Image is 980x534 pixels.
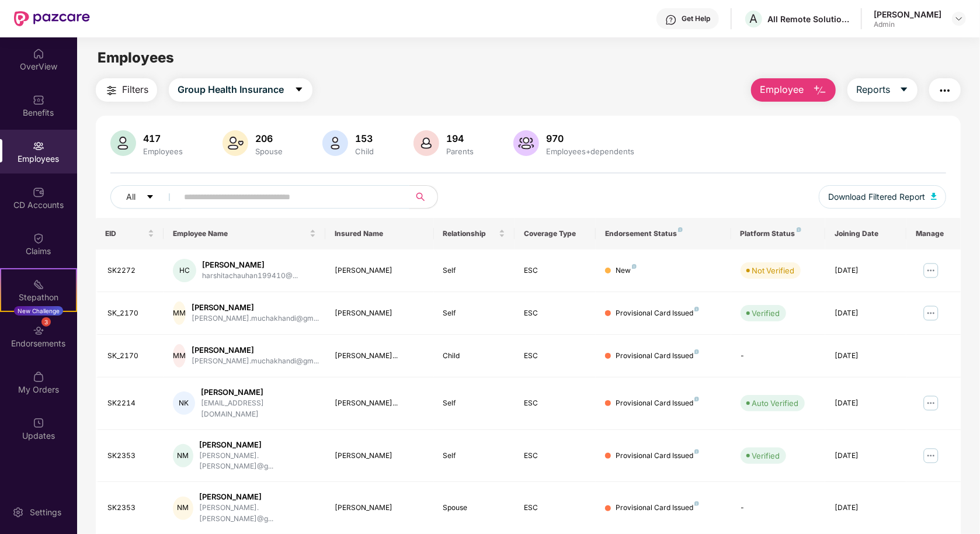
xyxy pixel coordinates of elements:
[616,398,699,409] div: Provisional Card Issued
[26,507,65,518] div: Settings
[14,11,90,26] img: New Pazcare Logo
[443,308,506,319] div: Self
[141,147,185,156] div: Employees
[767,13,849,25] div: All Remote Solutions Private Limited
[605,229,721,238] div: Endorsement Status
[616,502,699,514] div: Provisional Card Issued
[665,14,677,26] img: svg+xml;base64,PHN2ZyBpZD0iSGVscC0zMngzMiIgeG1sbnM9Imh0dHA6Ly93d3cudzMub3JnLzIwMDAvc3ZnIiB3aWR0aD...
[335,351,424,362] div: [PERSON_NAME]...
[253,147,285,156] div: Spouse
[828,190,925,203] span: Download Filtered Report
[752,397,799,409] div: Auto Verified
[513,130,539,156] img: svg+xml;base64,PHN2ZyB4bWxucz0iaHR0cDovL3d3dy53My5vcmcvMjAwMC9zdmciIHhtbG5zOnhsaW5rPSJodHRwOi8vd3...
[33,371,44,383] img: svg+xml;base64,PHN2ZyBpZD0iTXlfT3JkZXJzIiBkYXRhLW5hbWU9Ik15IE9yZGVycyIgeG1sbnM9Imh0dHA6Ly93d3cudz...
[122,82,148,97] span: Filters
[201,387,316,398] div: [PERSON_NAME]
[178,82,284,97] span: Group Health Insurance
[444,133,476,144] div: 194
[199,491,317,502] div: [PERSON_NAME]
[173,344,186,367] div: MM
[632,264,637,269] img: svg+xml;base64,PHN2ZyB4bWxucz0iaHR0cDovL3d3dy53My5vcmcvMjAwMC9zdmciIHdpZHRoPSI4IiBoZWlnaHQ9IjgiIH...
[694,307,699,311] img: svg+xml;base64,PHN2ZyB4bWxucz0iaHR0cDovL3d3dy53My5vcmcvMjAwMC9zdmciIHdpZHRoPSI4IiBoZWlnaHQ9IjgiIH...
[33,186,44,198] img: svg+xml;base64,PHN2ZyBpZD0iQ0RfQWNjb3VudHMiIGRhdGEtbmFtZT0iQ0QgQWNjb3VudHMiIHhtbG5zPSJodHRwOi8vd3...
[192,356,319,367] div: [PERSON_NAME].muchakhandi@gm...
[682,14,710,23] div: Get Help
[856,82,890,97] span: Reports
[922,304,940,323] img: manageButton
[931,193,937,200] img: svg+xml;base64,PHN2ZyB4bWxucz0iaHR0cDovL3d3dy53My5vcmcvMjAwMC9zdmciIHhtbG5zOnhsaW5rPSJodHRwOi8vd3...
[223,130,248,156] img: svg+xml;base64,PHN2ZyB4bWxucz0iaHR0cDovL3d3dy53My5vcmcvMjAwMC9zdmciIHhtbG5zOnhsaW5rPSJodHRwOi8vd3...
[107,502,154,514] div: SK2353
[192,313,319,324] div: [PERSON_NAME].muchakhandi@gm...
[201,398,316,420] div: [EMAIL_ADDRESS][DOMAIN_NAME]
[694,449,699,454] img: svg+xml;base64,PHN2ZyB4bWxucz0iaHR0cDovL3d3dy53My5vcmcvMjAwMC9zdmciIHdpZHRoPSI4IiBoZWlnaHQ9IjgiIH...
[107,398,154,409] div: SK2214
[847,78,918,102] button: Reportscaret-down
[107,265,154,276] div: SK2272
[33,417,44,429] img: svg+xml;base64,PHN2ZyBpZD0iVXBkYXRlZCIgeG1sbnM9Imh0dHA6Ly93d3cudzMub3JnLzIwMDAvc3ZnIiB3aWR0aD0iMj...
[107,308,154,319] div: SK_2170
[322,130,348,156] img: svg+xml;base64,PHN2ZyB4bWxucz0iaHR0cDovL3d3dy53My5vcmcvMjAwMC9zdmciIHhtbG5zOnhsaW5rPSJodHRwOi8vd3...
[922,394,940,412] img: manageButton
[107,450,154,462] div: SK2353
[874,9,941,20] div: [PERSON_NAME]
[443,398,506,409] div: Self
[202,271,298,282] div: harshitachauhan199410@...
[41,317,51,327] div: 3
[33,325,44,337] img: svg+xml;base64,PHN2ZyBpZD0iRW5kb3JzZW1lbnRzIiB4bWxucz0iaHR0cDovL3d3dy53My5vcmcvMjAwMC9zdmciIHdpZH...
[96,78,157,102] button: Filters
[98,49,174,66] span: Employees
[335,450,424,462] div: [PERSON_NAME]
[169,78,312,102] button: Group Health Insurancecaret-down
[694,349,699,354] img: svg+xml;base64,PHN2ZyB4bWxucz0iaHR0cDovL3d3dy53My5vcmcvMjAwMC9zdmciIHdpZHRoPSI4IiBoZWlnaHQ9IjgiIH...
[443,351,506,362] div: Child
[835,450,897,462] div: [DATE]
[813,84,827,98] img: svg+xml;base64,PHN2ZyB4bWxucz0iaHR0cDovL3d3dy53My5vcmcvMjAwMC9zdmciIHhtbG5zOnhsaW5rPSJodHRwOi8vd3...
[105,229,145,238] span: EID
[544,147,637,156] div: Employees+dependents
[14,306,63,315] div: New Challenge
[731,335,826,377] td: -
[335,502,424,514] div: [PERSON_NAME]
[199,502,317,525] div: [PERSON_NAME].[PERSON_NAME]@g...
[825,218,906,249] th: Joining Date
[616,265,637,276] div: New
[819,185,946,209] button: Download Filtered Report
[835,308,897,319] div: [DATE]
[107,351,154,362] div: SK_2170
[1,292,76,303] div: Stepathon
[835,398,897,409] div: [DATE]
[524,450,586,462] div: ESC
[202,259,298,271] div: [PERSON_NAME]
[192,302,319,313] div: [PERSON_NAME]
[922,446,940,465] img: manageButton
[434,218,515,249] th: Relationship
[524,398,586,409] div: ESC
[443,229,497,238] span: Relationship
[164,218,326,249] th: Employee Name
[835,502,897,514] div: [DATE]
[96,218,164,249] th: EID
[409,185,438,209] button: search
[33,279,44,290] img: svg+xml;base64,PHN2ZyB4bWxucz0iaHR0cDovL3d3dy53My5vcmcvMjAwMC9zdmciIHdpZHRoPSIyMSIgaGVpZ2h0PSIyMC...
[741,229,816,238] div: Platform Status
[126,190,135,203] span: All
[752,307,780,319] div: Verified
[750,12,758,26] span: A
[33,233,44,244] img: svg+xml;base64,PHN2ZyBpZD0iQ2xhaW0iIHhtbG5zPSJodHRwOi8vd3d3LnczLm9yZy8yMDAwL3N2ZyIgd2lkdGg9IjIwIi...
[443,450,506,462] div: Self
[173,497,193,520] div: NM
[835,351,897,362] div: [DATE]
[173,444,193,467] div: NM
[899,85,909,95] span: caret-down
[110,185,182,209] button: Allcaret-down
[353,133,376,144] div: 153
[752,265,795,276] div: Not Verified
[797,227,801,232] img: svg+xml;base64,PHN2ZyB4bWxucz0iaHR0cDovL3d3dy53My5vcmcvMjAwMC9zdmciIHdpZHRoPSI4IiBoZWlnaHQ9IjgiIH...
[751,78,836,102] button: Employee
[173,301,186,325] div: MM
[443,502,506,514] div: Spouse
[752,450,780,462] div: Verified
[294,85,304,95] span: caret-down
[199,450,317,473] div: [PERSON_NAME].[PERSON_NAME]@g...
